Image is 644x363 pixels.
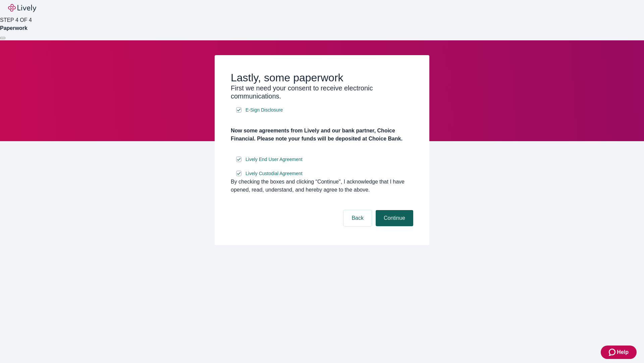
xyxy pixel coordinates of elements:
h3: First we need your consent to receive electronic communications. [231,84,413,100]
span: Lively Custodial Agreement [246,170,303,177]
button: Back [343,210,372,226]
a: e-sign disclosure document [244,106,284,114]
span: E-Sign Disclosure [246,107,283,114]
button: Continue [376,210,413,226]
div: By checking the boxes and clicking “Continue", I acknowledge that I have opened, read, understand... [231,178,413,194]
a: e-sign disclosure document [244,155,304,164]
a: e-sign disclosure document [244,169,304,178]
span: Lively End User Agreement [246,156,303,163]
button: Zendesk support iconHelp [601,346,637,359]
span: Help [617,348,629,356]
h2: Lastly, some paperwork [231,71,413,84]
img: Lively [8,4,36,12]
h4: Now some agreements from Lively and our bank partner, Choice Financial. Please note your funds wi... [231,127,413,143]
svg: Zendesk support icon [609,348,617,356]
